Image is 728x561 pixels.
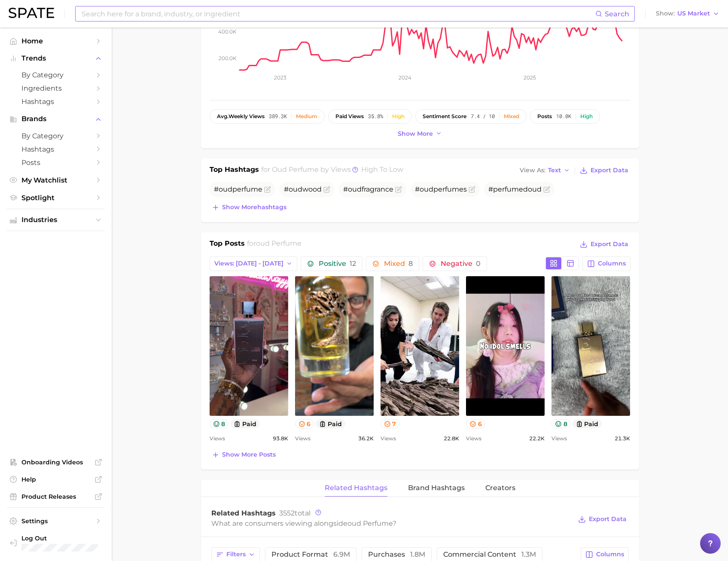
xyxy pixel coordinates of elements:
[210,238,245,251] h1: Top Posts
[578,238,630,250] button: Export Data
[381,433,396,444] span: Views
[596,551,624,558] span: Columns
[9,8,54,18] img: SPATE
[7,156,105,169] a: Posts
[232,185,262,193] span: perfume
[264,186,271,193] button: Flag as miscategorized or irrelevant
[222,451,276,458] span: Show more posts
[656,11,675,16] span: Show
[214,260,283,267] span: Views: [DATE] - [DATE]
[420,185,433,193] span: oud
[7,532,105,554] a: Log out. Currently logged in with e-mail jacob.demos@robertet.com.
[319,260,356,267] span: Positive
[529,433,545,444] span: 22.2k
[444,433,459,444] span: 22.8k
[518,165,573,176] button: View AsText
[408,259,413,268] span: 8
[21,145,90,153] span: Hashtags
[7,213,105,226] button: Industries
[466,433,481,444] span: Views
[485,484,515,492] span: Creators
[368,113,383,119] span: 35.8%
[589,515,627,523] span: Export Data
[423,113,466,119] span: sentiment score
[395,186,402,193] button: Flag as miscategorized or irrelevant
[381,419,400,428] button: 7
[605,10,629,18] span: Search
[279,509,311,517] span: total
[384,260,413,267] span: Mixed
[488,185,542,193] span: # d
[7,174,105,187] a: My Watchlist
[469,186,475,193] button: Flag as miscategorized or irrelevant
[279,509,295,517] span: 3552
[211,518,572,529] div: What are consumers viewing alongside ?
[578,165,630,177] button: Export Data
[576,513,628,525] button: Export Data
[21,98,90,106] span: Hashtags
[543,186,550,193] button: Flag as miscategorized or irrelevant
[580,113,593,119] div: High
[433,185,463,193] span: perfume
[348,185,362,193] span: oud
[284,185,322,193] span: # wood
[7,113,105,125] button: Brands
[7,52,105,65] button: Trends
[7,34,105,48] a: Home
[493,185,523,193] span: perfume
[471,113,495,119] span: 7.4 / 10
[523,74,536,81] tspan: 2025
[551,419,571,428] button: 8
[7,68,105,82] a: by Category
[273,433,288,444] span: 93.8k
[582,256,630,271] button: Columns
[504,113,519,119] div: Mixed
[269,113,287,119] span: 389.3k
[21,476,90,483] span: Help
[272,165,319,174] span: oud perfume
[274,74,286,81] tspan: 2023
[218,28,237,35] tspan: 400.0k
[261,165,403,177] h2: for by Views
[21,517,90,525] span: Settings
[573,419,602,428] button: paid
[325,484,387,492] span: Related Hashtags
[410,550,425,558] span: 1.8m
[335,113,364,119] span: paid views
[81,6,595,21] input: Search here for a brand, industry, or ingredient
[476,259,481,268] span: 0
[256,239,302,247] span: oud perfume
[537,113,552,119] span: posts
[361,165,403,174] span: high to low
[210,201,289,213] button: Show morehashtags
[21,37,90,45] span: Home
[271,551,350,558] span: product format
[230,419,260,428] button: paid
[343,185,393,193] span: # fragrance
[7,515,105,527] a: Settings
[21,194,90,202] span: Spotlight
[466,419,485,428] button: 6
[21,534,105,542] span: Log Out
[210,419,229,428] button: 8
[408,484,465,492] span: Brand Hashtags
[350,259,356,268] span: 12
[520,168,545,173] span: View As
[591,241,628,248] span: Export Data
[7,82,105,95] a: Ingredients
[7,191,105,204] a: Spotlight
[591,167,628,174] span: Export Data
[217,113,228,119] abbr: average
[415,185,467,193] span: # s
[210,433,225,444] span: Views
[415,109,527,124] button: sentiment score7.4 / 10Mixed
[210,165,259,177] h1: Top Hashtags
[598,260,626,267] span: Columns
[222,204,286,211] span: Show more hashtags
[328,109,412,124] button: paid views35.8%High
[7,473,105,486] a: Help
[296,113,317,119] div: Medium
[21,493,90,500] span: Product Releases
[7,129,105,143] a: by Category
[214,185,262,193] span: #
